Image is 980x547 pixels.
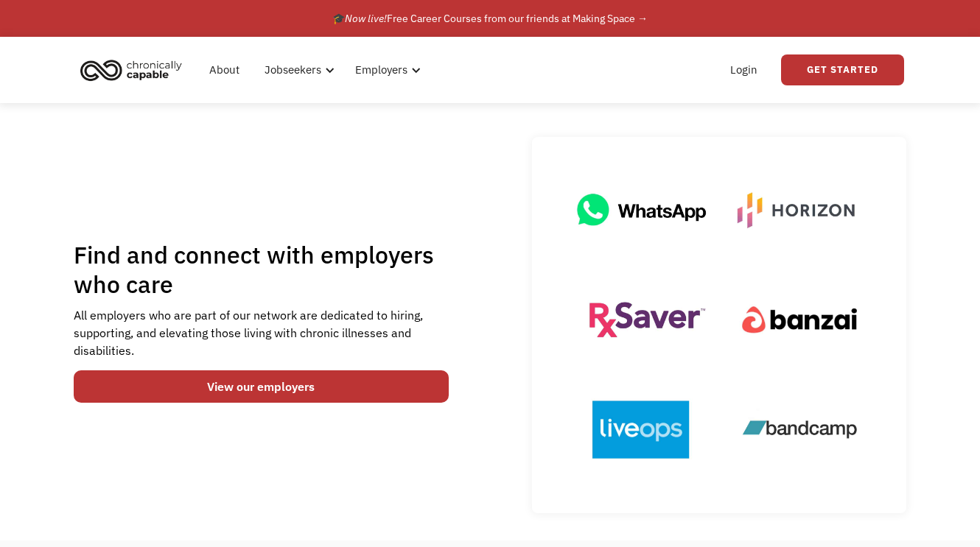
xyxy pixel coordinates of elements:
div: 🎓 Free Career Courses from our friends at Making Space → [332,10,648,27]
div: Employers [355,61,407,79]
img: Chronically Capable logo [76,54,186,86]
a: Login [721,46,766,93]
a: Get Started [781,54,904,85]
em: Now live! [345,12,387,25]
div: Employers [346,46,425,93]
a: View our employers [74,370,449,403]
div: All employers who are part of our network are dedicated to hiring, supporting, and elevating thos... [74,306,449,359]
div: Jobseekers [256,46,339,93]
a: home [76,54,193,86]
a: About [200,46,248,93]
div: Jobseekers [265,61,321,79]
h1: Find and connect with employers who care [74,240,449,299]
